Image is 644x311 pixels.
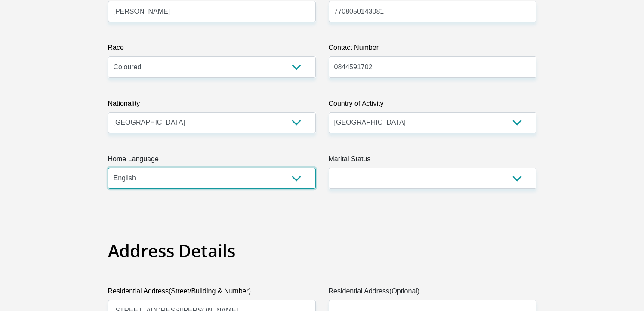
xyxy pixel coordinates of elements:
[108,43,316,56] label: Race
[108,1,316,22] input: Surname
[329,286,536,300] label: Residential Address(Optional)
[108,154,316,168] label: Home Language
[108,286,316,300] label: Residential Address(Street/Building & Number)
[108,99,316,112] label: Nationality
[329,56,536,77] input: Contact Number
[329,43,536,56] label: Contact Number
[329,99,536,112] label: Country of Activity
[108,240,536,261] h2: Address Details
[329,1,536,22] input: ID Number
[329,154,536,168] label: Marital Status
